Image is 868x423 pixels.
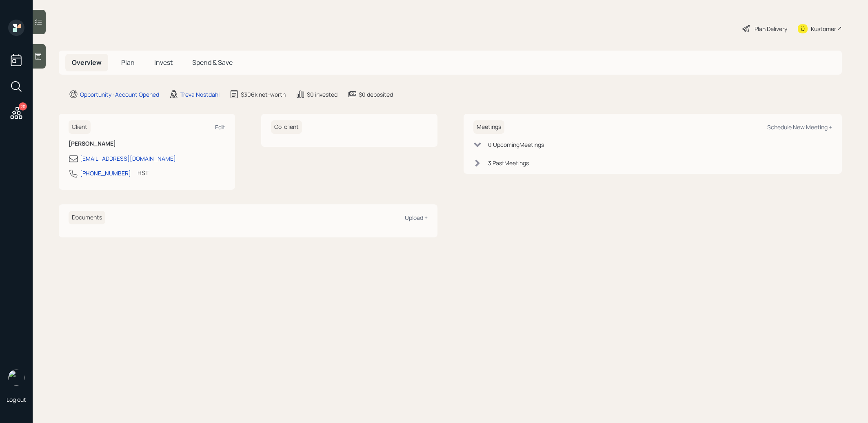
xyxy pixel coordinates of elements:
h6: Meetings [473,120,504,134]
h6: Co-client [271,120,302,134]
div: $306k net-worth [241,90,286,99]
img: treva-nostdahl-headshot.png [8,370,24,386]
div: 0 Upcoming Meeting s [488,140,544,149]
span: Spend & Save [192,58,233,67]
div: HST [138,168,149,177]
div: Treva Nostdahl [180,90,220,99]
div: Opportunity · Account Opened [80,90,159,99]
div: 3 Past Meeting s [488,159,529,167]
span: Plan [121,58,135,67]
div: 20 [19,102,27,111]
h6: Client [69,120,91,134]
h6: [PERSON_NAME] [69,140,225,147]
span: Invest [154,58,173,67]
div: $0 invested [307,90,337,99]
div: Log out [7,396,26,403]
h6: Documents [69,211,105,224]
div: [EMAIL_ADDRESS][DOMAIN_NAME] [80,154,176,163]
div: Edit [215,123,225,131]
div: [PHONE_NUMBER] [80,169,131,177]
div: Kustomer [811,24,836,33]
span: Overview [72,58,102,67]
div: Plan Delivery [755,24,787,33]
div: Upload + [405,214,428,221]
div: Schedule New Meeting + [767,123,832,131]
div: $0 deposited [359,90,393,99]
